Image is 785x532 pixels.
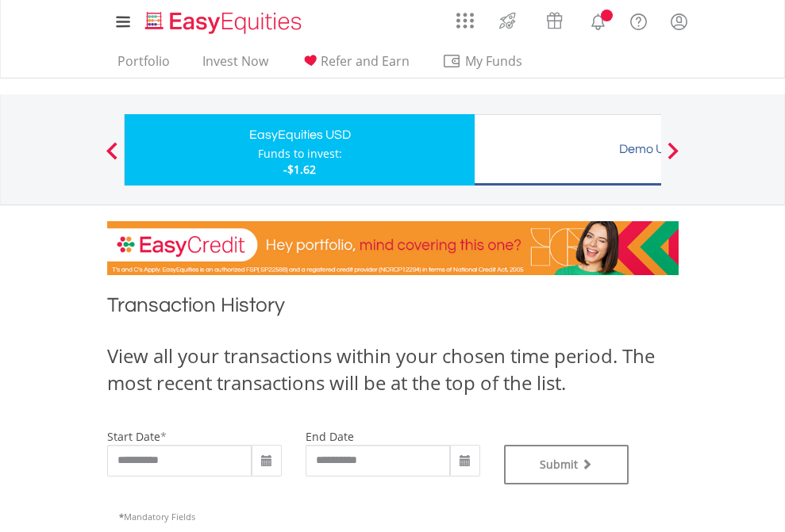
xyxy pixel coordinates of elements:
[139,4,308,36] a: Home page
[258,146,342,162] div: Funds to invest:
[107,343,679,397] div: View all your transactions within your chosen time period. The most recent transactions will be a...
[494,8,521,33] img: thrive-v2.svg
[134,124,465,146] div: EasyEquities USD
[321,52,410,70] span: Refer and Earn
[107,429,160,444] label: start date
[531,4,578,33] a: Vouchers
[541,8,568,33] img: vouchers-v2.svg
[578,4,618,36] a: Notifications
[107,291,679,327] h1: Transaction History
[456,12,474,29] img: grid-menu-icon.svg
[504,445,629,484] button: Submit
[446,4,484,29] a: AppsGrid
[618,4,659,36] a: FAQ's and Support
[659,4,699,39] a: My Profile
[294,53,416,78] a: Refer and Earn
[111,53,176,78] a: Portfolio
[306,429,354,444] label: end date
[96,150,128,166] button: Previous
[107,221,679,275] img: EasyCredit Promotion Banner
[142,10,308,36] img: EasyEquities_Logo.png
[196,53,275,78] a: Invest Now
[442,51,546,71] span: My Funds
[119,511,195,522] span: Mandatory Fields
[657,150,689,166] button: Next
[283,162,316,177] span: -$1.62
